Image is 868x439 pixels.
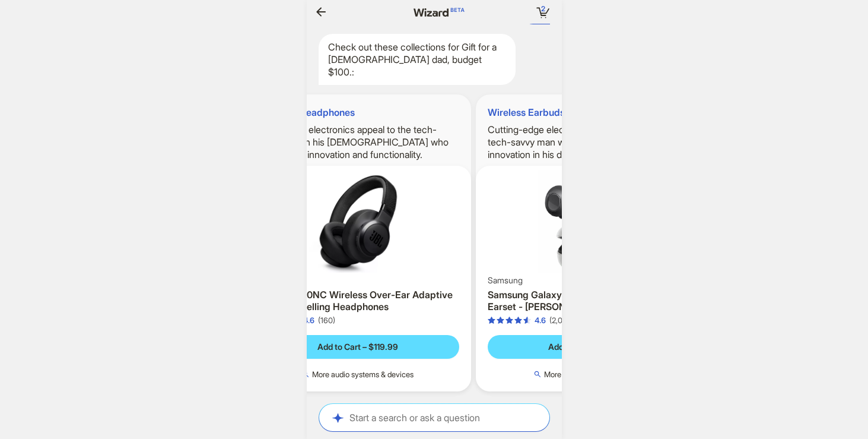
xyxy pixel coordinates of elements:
[303,315,314,326] div: 4.6
[488,275,523,286] span: Samsung
[514,317,522,324] span: star
[249,170,467,273] img: JBL Live 770NC Wireless Over-Ear Adaptive Noise Cancelling Headphones
[497,317,504,324] span: star
[476,94,703,119] h1: Wireless Earbuds
[544,369,646,379] span: More audio systems & devices
[549,315,574,326] div: (2,085)
[256,335,460,359] button: Add to Cart – $119.99
[318,315,335,326] div: (160)
[256,368,460,380] button: More audio systems & devices
[488,317,495,324] span: star
[256,289,460,314] h3: JBL Live 770NC Wireless Over-Ear Adaptive Noise Cancelling Headphones
[244,166,472,391] div: JBL Live 770NC Wireless Over-Ear Adaptive Noise Cancelling HeadphonesJBL Live 770NC Wireless Over...
[244,94,472,391] div: Over-Ear HeadphonesHigh-quality electronics appeal to the tech-savvy man in his [DEMOGRAPHIC_DATA...
[523,317,531,324] span: star
[488,289,691,314] h3: Samsung Galaxy Buds FE SM-R400NZAAXAR Earset - [PERSON_NAME] - Stereo - True Wireless - Bluetooth...
[481,170,698,273] img: Samsung Galaxy Buds FE SM-R400NZAAXAR Earset - Bixby - Stereo - True Wireless - Bluetooth - Earbu...
[488,315,546,326] div: 4.6 out of 5 stars
[312,369,414,379] span: More audio systems & devices
[548,342,631,352] span: Add to Cart – $104.59
[541,4,545,13] span: 2
[317,342,398,352] span: Add to Cart – $119.99
[319,34,516,85] div: Check out these collections for Gift for a [DEMOGRAPHIC_DATA] dad, budget $100.:
[505,317,513,324] span: star
[244,124,472,160] h2: High-quality electronics appeal to the tech-savvy man in his [DEMOGRAPHIC_DATA] who appreciates i...
[535,315,546,326] div: 4.6
[476,124,703,160] h2: Cutting-edge electronics that appeal to the tech-savvy man who appreciates practical innovation i...
[244,94,472,119] h1: Over-Ear Headphones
